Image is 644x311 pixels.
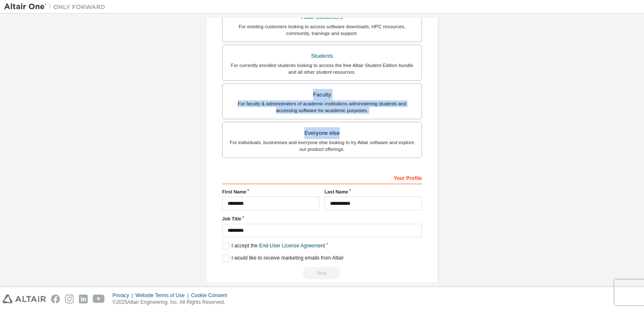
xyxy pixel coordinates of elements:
img: linkedin.svg [79,295,88,303]
div: Everyone else [228,127,416,139]
img: facebook.svg [51,295,60,303]
div: Students [228,50,416,62]
a: End-User License Agreement [259,243,325,249]
label: Last Name [325,188,422,195]
div: Privacy [113,292,135,299]
label: I accept the [222,242,325,249]
label: First Name [222,188,319,195]
p: © 2025 Altair Engineering, Inc. All Rights Reserved. [113,299,232,306]
img: instagram.svg [65,295,74,303]
div: Cookie Consent [191,292,232,299]
div: Faculty [228,89,416,101]
div: For individuals, businesses and everyone else looking to try Altair software and explore our prod... [228,139,416,153]
div: Website Terms of Use [135,292,191,299]
div: For existing customers looking to access software downloads, HPC resources, community, trainings ... [228,23,416,37]
img: altair_logo.svg [3,295,46,303]
label: I would like to receive marketing emails from Altair [222,255,343,262]
img: youtube.svg [93,295,105,303]
label: Job Title [222,215,422,222]
div: Select your account type to continue [222,267,422,279]
div: Your Profile [222,171,422,184]
img: Altair One [4,3,110,11]
div: For faculty & administrators of academic institutions administering students and accessing softwa... [228,100,416,114]
div: For currently enrolled students looking to access the free Altair Student Edition bundle and all ... [228,62,416,75]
